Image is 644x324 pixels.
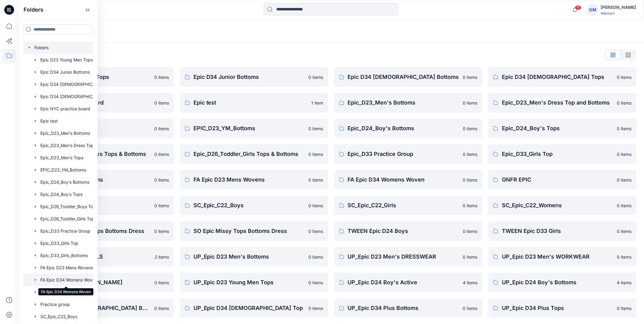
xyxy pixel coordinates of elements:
[488,67,637,87] a: Epic D34 [DEMOGRAPHIC_DATA] Tops0 items
[180,144,328,164] a: Epic_D26_Toddler_Girls Tops & Bottoms0 items
[193,150,305,158] p: Epic_D26_Toddler_Girls Tops & Bottoms
[180,221,328,241] a: SO Epic Missy Tops Bottoms Dress0 items
[309,177,323,183] p: 0 items
[180,273,328,292] a: UP_Epic D23 Young Men Tops0 items
[488,144,637,164] a: Epic_D33_Girls Top0 items
[348,150,459,158] p: Epic_D33 Practice Group
[488,247,637,267] a: UP_Epic D23 Men's WORKWEAR0 items
[617,151,632,157] p: 0 items
[617,305,632,311] p: 0 items
[180,298,328,318] a: UP_Epic D34 [DEMOGRAPHIC_DATA] Top0 items
[180,119,328,138] a: EPIC_D23_YM_Bottoms0 items
[309,125,323,132] p: 0 items
[154,202,169,209] p: 0 items
[502,304,613,312] p: UP_Epic D34 Plus Tops
[193,98,308,107] p: Epic test
[348,252,459,261] p: UP_Epic D23 Men's DRESSWEAR
[309,151,323,157] p: 0 items
[180,93,328,112] a: Epic test1 item
[334,298,483,318] a: UP_Epic D34 Plus Bottoms0 items
[601,11,636,16] div: Walmart
[617,100,632,106] p: 0 items
[311,100,323,106] p: 1 item
[502,227,613,235] p: TWEEN Epic D33 Girls
[463,74,477,80] p: 0 items
[334,93,483,112] a: Epic_D23_Men's Bottoms0 items
[26,196,174,215] a: Practice group0 items
[617,125,632,132] p: 0 items
[154,177,169,183] p: 0 items
[617,74,632,80] p: 0 items
[502,150,613,158] p: Epic_D33_Girls Top
[154,279,169,286] p: 0 items
[348,175,459,184] p: FA Epic D34 Womens Woven
[180,170,328,190] a: FA Epic D23 Mens Wovens0 items
[334,273,483,292] a: UP_Epic D24 Boy's Active4 items
[348,278,459,287] p: UP_Epic D24 Boy's Active
[154,100,169,106] p: 0 items
[309,202,323,209] p: 0 items
[334,119,483,138] a: Epic_D24_Boy's Bottoms0 items
[180,67,328,87] a: Epic D34 Junior Bottoms0 items
[180,196,328,215] a: SC_Epic_C22_Boys0 items
[348,201,459,210] p: SC_Epic_C22_Girls
[193,124,305,133] p: EPIC_D23_YM_Bottoms
[463,228,477,234] p: 0 items
[502,201,613,210] p: SC_Epic_C22_Womens
[309,305,323,311] p: 0 items
[463,100,477,106] p: 0 items
[334,67,483,87] a: Epic D34 [DEMOGRAPHIC_DATA] Bottoms0 items
[334,170,483,190] a: FA Epic D34 Womens Woven0 items
[193,201,305,210] p: SC_Epic_C22_Boys
[193,304,305,312] p: UP_Epic D34 [DEMOGRAPHIC_DATA] Top
[463,279,477,286] p: 4 items
[463,305,477,311] p: 0 items
[26,170,174,190] a: Epic_D33_Girls_Bottoms0 items
[587,4,598,15] div: GM
[488,273,637,292] a: UP_Epic D24 Boy's Bottoms4 items
[309,279,323,286] p: 0 items
[617,279,632,286] p: 4 items
[502,278,613,287] p: UP_Epic D24 Boy's Bottoms
[463,202,477,209] p: 0 items
[502,73,613,81] p: Epic D34 [DEMOGRAPHIC_DATA] Tops
[463,254,477,260] p: 0 items
[180,247,328,267] a: UP_Epic D23 Men's Bottoms0 items
[488,196,637,215] a: SC_Epic_C22_Womens0 items
[26,221,174,241] a: Scoop_ Epic Missy Tops Bottoms Dress0 items
[193,252,305,261] p: UP_Epic D23 Men's Bottoms
[334,196,483,215] a: SC_Epic_C22_Girls0 items
[488,93,637,112] a: Epic_D23_Men's Dress Top and Bottoms0 items
[26,273,174,292] a: UP_EPIC D23 [PERSON_NAME]0 items
[502,98,613,107] p: Epic_D23_Men's Dress Top and Bottoms
[502,252,613,261] p: UP_Epic D23 Men's WORKWEAR
[488,119,637,138] a: Epic_D24_Boy's Tops0 items
[348,304,459,312] p: UP_Epic D34 Plus Bottoms
[26,119,174,138] a: Epic_D23_Men's Tops0 items
[348,227,459,235] p: TWEEN Epic D24 Boys
[26,93,174,112] a: Epic NYC practice board0 items
[155,254,169,260] p: 2 items
[154,125,169,132] p: 0 items
[488,298,637,318] a: UP_Epic D34 Plus Tops0 items
[617,177,632,183] p: 0 items
[601,4,636,11] div: [PERSON_NAME]
[617,228,632,234] p: 0 items
[26,298,174,318] a: UP_Epic D34 [DEMOGRAPHIC_DATA] Bottoms0 items
[463,177,477,183] p: 0 items
[463,125,477,132] p: 0 items
[502,124,613,133] p: Epic_D24_Boy's Tops
[334,247,483,267] a: UP_Epic D23 Men's DRESSWEAR0 items
[463,151,477,157] p: 0 items
[193,278,305,287] p: UP_Epic D23 Young Men Tops
[502,175,613,184] p: GNFR EPIC
[154,305,169,311] p: 0 items
[488,170,637,190] a: GNFR EPIC0 items
[193,227,305,235] p: SO Epic Missy Tops Bottoms Dress
[348,73,459,81] p: Epic D34 [DEMOGRAPHIC_DATA] Bottoms
[26,144,174,164] a: Epic_D26_Toddler_Boys Tops & Bottoms0 items
[309,254,323,260] p: 0 items
[26,67,174,87] a: Epic D23 Young Men Tops0 items
[348,124,459,133] p: Epic_D24_Boy's Bottoms
[193,73,305,81] p: Epic D34 Junior Bottoms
